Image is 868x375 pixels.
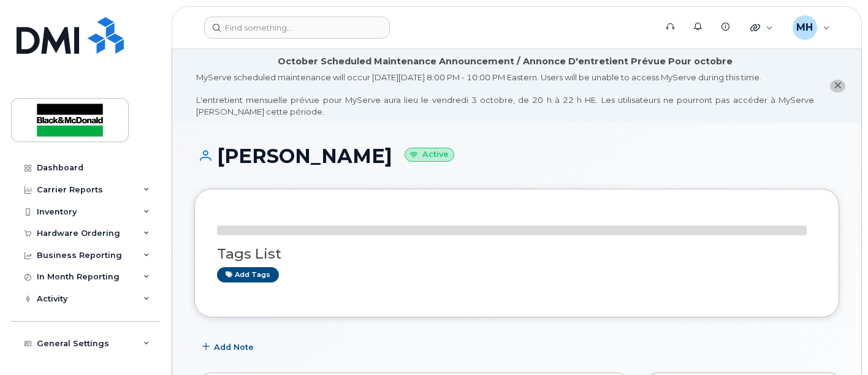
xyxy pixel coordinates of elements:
span: Add Note [214,341,254,353]
div: MyServe scheduled maintenance will occur [DATE][DATE] 8:00 PM - 10:00 PM Eastern. Users will be u... [196,72,814,117]
small: Active [405,148,454,162]
button: Add Note [194,336,264,358]
div: October Scheduled Maintenance Announcement / Annonce D'entretient Prévue Pour octobre [278,55,733,68]
button: close notification [830,80,845,93]
h1: [PERSON_NAME] [194,145,839,167]
a: Add tags [217,267,279,282]
h3: Tags List [217,246,817,262]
